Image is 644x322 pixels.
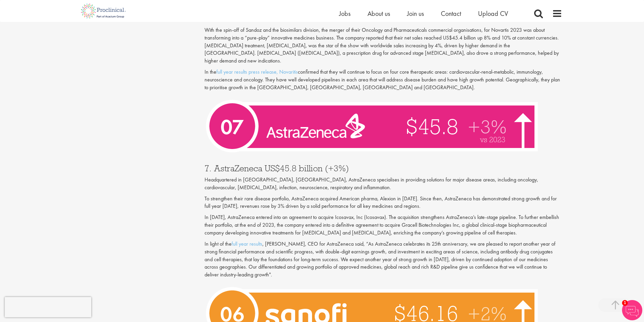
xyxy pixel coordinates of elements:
[622,300,642,320] img: Chatbot
[205,68,562,92] p: In the confirmed that they will continue to focus on four core therapeutic areas: cardiovascular-...
[205,214,562,237] p: In [DATE], AstraZeneca entered into an agreement to acquire Icosavax, Inc (Icosavax). The acquisi...
[205,164,562,173] h3: 7. AstraZeneca US$45.8 billion (+3%)
[5,297,91,317] iframe: reCAPTCHA
[441,9,461,18] a: Contact
[367,9,390,18] a: About us
[205,240,562,279] p: In light of the , [PERSON_NAME], CEO for AstraZeneca said, “As AstraZeneca celebrates its 25th an...
[205,26,562,65] p: With the spin-off of Sandoz and the biosimilars division, the merger of their Oncology and Pharma...
[216,68,298,75] a: full year results press release, Novaritis
[478,9,508,18] a: Upload CV
[622,300,628,306] span: 1
[205,195,562,210] p: To strengthen their rare disease portfolio, AstraZeneca acquired American pharma, Alexion in [DAT...
[339,9,351,18] a: Jobs
[205,176,562,192] p: Headquartered in [GEOGRAPHIC_DATA], [GEOGRAPHIC_DATA], AstraZeneca specialises in providing solut...
[407,9,424,18] a: Join us
[232,240,262,247] a: full year results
